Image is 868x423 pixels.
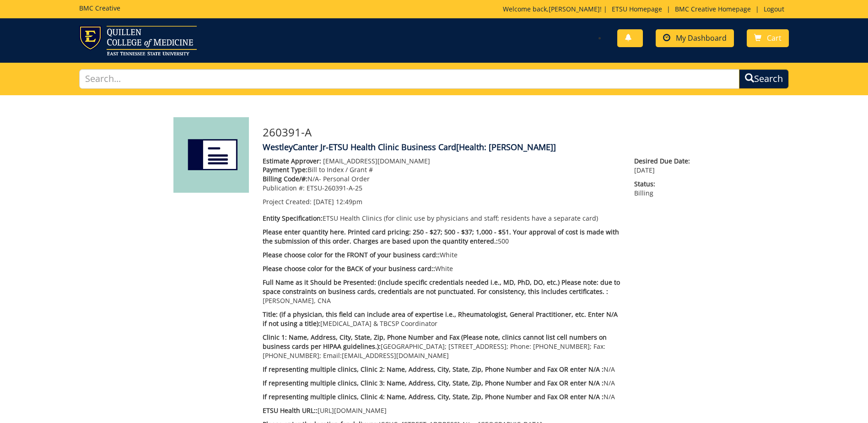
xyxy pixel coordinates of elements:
p: Bill to Index / Grant # [263,165,621,174]
span: Cart [767,33,782,43]
a: ETSU Homepage [607,5,667,13]
p: White [263,264,621,273]
a: My Dashboard [656,29,734,47]
span: Title: (if a physician, this field can include area of expertise i.e., Rheumatologist, General Pr... [263,310,618,328]
span: Full Name as it Should be Presented: (include specific credentials needed i.e., MD, PhD, DO, etc.... [263,278,620,296]
h4: WestleyCanter Jr-ETSU Health Clinic Business Card [263,143,695,152]
p: N/A- Personal Order [263,174,621,184]
p: [GEOGRAPHIC_DATA]; [STREET_ADDRESS]; Phone: [PHONE_NUMBER]; Fax: [PHONE_NUMBER]; Email: [EMAIL_AD... [263,333,621,360]
p: N/A [263,365,621,374]
a: [PERSON_NAME] [549,5,600,13]
span: Please choose color for the BACK of your business card:: [263,264,435,273]
span: Desired Due Date: [634,157,695,166]
span: Billing Code/#: [263,174,307,183]
p: [PERSON_NAME], CNA [263,278,621,305]
p: [EMAIL_ADDRESS][DOMAIN_NAME] [263,157,621,166]
span: Payment Type: [263,165,307,174]
span: Project Created: [263,197,312,206]
span: [Health: [PERSON_NAME]] [456,141,556,152]
p: White [263,250,621,260]
p: Welcome back, ! | | | [503,5,789,14]
p: [URL][DOMAIN_NAME] [263,406,621,415]
span: If representing multiple clinics, Clinic 2: Name, Address, City, State, Zip, Phone Number and Fax... [263,365,604,374]
img: ETSU logo [79,26,197,55]
span: Entity Specification: [263,214,323,222]
span: Clinic 1: Name, Address, City, State, Zip, Phone Number and Fax (Please note, clinics cannot list... [263,333,607,351]
input: Search... [79,69,739,89]
span: Status: [634,179,695,189]
span: If representing multiple clinics, Clinic 3: Name, Address, City, State, Zip, Phone Number and Fax... [263,379,604,387]
p: N/A [263,392,621,401]
p: [DATE] [634,157,695,175]
span: Please enter quantity here. Printed card pricing: 250 - $27; 500 - $37; 1,000 - $51. Your approva... [263,228,619,245]
p: 500 [263,228,621,246]
a: Logout [759,5,789,13]
h5: BMC Creative [79,5,120,11]
button: Search [739,69,789,89]
span: ETSU Health URL:: [263,406,318,415]
span: Publication #: [263,184,305,192]
p: Billing [634,179,695,198]
span: My Dashboard [676,33,727,43]
span: Please choose color for the FRONT of your business card:: [263,250,440,259]
a: BMC Creative Homepage [670,5,755,13]
span: Estimate Approver: [263,157,321,165]
p: ETSU Health Clinics (for clinic use by physicians and staff; residents have a separate card) [263,214,621,223]
img: Product featured image [173,117,249,193]
span: If representing multiple clinics, Clinic 4: Name, Address, City, State, Zip, Phone Number and Fax... [263,392,604,401]
h3: 260391-A [263,126,695,138]
span: [DATE] 12:49pm [313,197,362,206]
span: ETSU-260391-A-25 [307,184,362,192]
a: Cart [747,29,789,47]
p: N/A [263,379,621,388]
p: [MEDICAL_DATA] & TBCSP Coordinator [263,310,621,328]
